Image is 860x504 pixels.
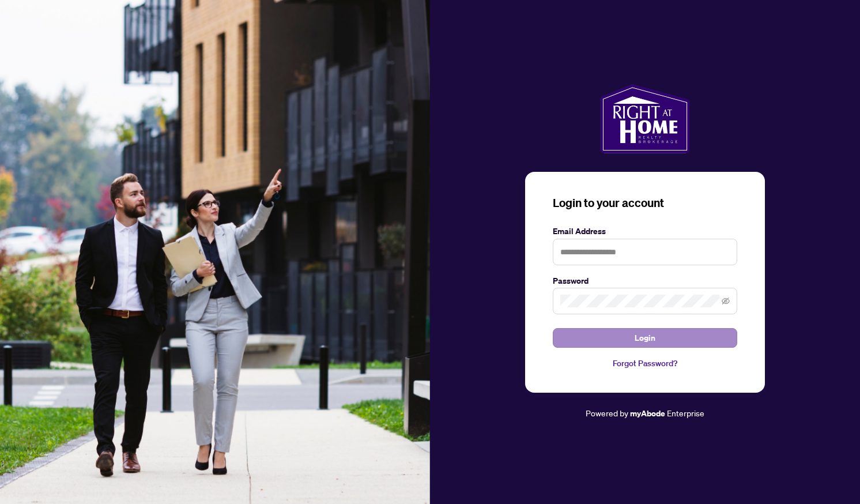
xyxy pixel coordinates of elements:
label: Email Address [553,225,737,238]
a: Forgot Password? [553,357,737,370]
button: Login [553,328,737,348]
h3: Login to your account [553,195,737,211]
span: Enterprise [667,408,704,418]
span: Powered by [586,408,628,418]
span: eye-invisible [722,297,730,305]
span: Login [635,329,655,347]
label: Password [553,274,737,287]
a: myAbode [630,407,665,420]
img: ma-logo [600,84,689,153]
